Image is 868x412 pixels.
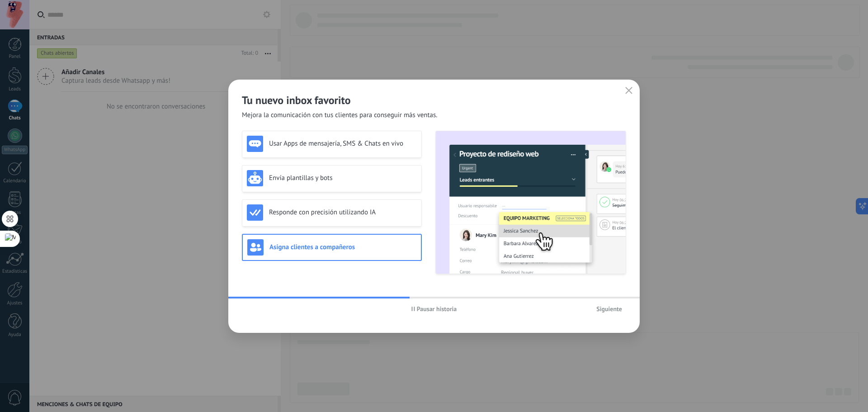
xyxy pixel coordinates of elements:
[269,208,417,217] h3: Responde con precisión utilizando IA
[407,302,461,316] button: Pausar historia
[269,174,417,182] h3: Envía plantillas y bots
[242,111,438,120] span: Mejora la comunicación con tus clientes para conseguir más ventas.
[596,306,622,312] span: Siguiente
[592,302,626,316] button: Siguiente
[269,243,416,251] h3: Asigna clientes a compañeros
[417,306,457,312] span: Pausar historia
[269,139,417,148] h3: Usar Apps de mensajería, SMS & Chats en vivo
[242,93,626,107] h2: Tu nuevo inbox favorito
